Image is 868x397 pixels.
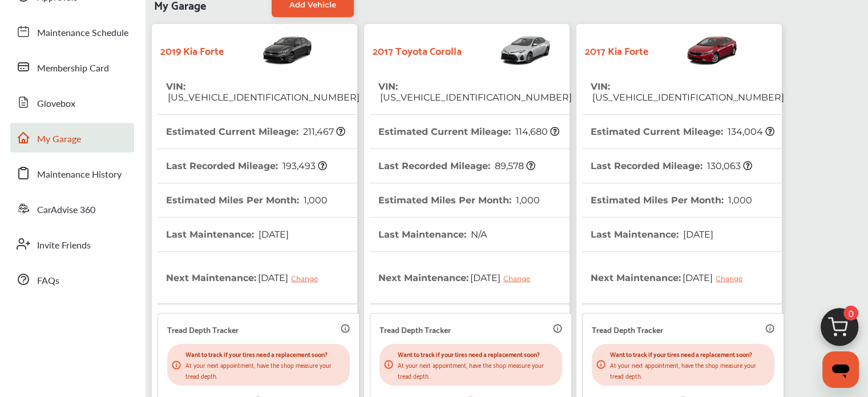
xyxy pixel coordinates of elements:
[10,87,134,117] a: Glovebox
[257,229,289,240] span: [DATE]
[591,218,713,251] th: Last Maintenance :
[10,52,134,82] a: Membership Card
[224,30,314,70] img: Vehicle
[610,359,770,381] p: At your next appointment, have the shop measure your tread depth.
[398,359,558,381] p: At your next appointment, have the shop measure your tread depth.
[37,274,59,288] span: FAQs
[10,264,134,294] a: FAQs
[256,263,326,292] span: [DATE]
[373,41,462,59] strong: 2017 Toyota Corolla
[716,274,748,283] div: Change
[10,158,134,188] a: Maintenance History
[378,183,540,217] th: Estimated Miles Per Month :
[166,183,328,217] th: Estimated Miles Per Month :
[37,97,75,111] span: Glovebox
[378,149,535,183] th: Last Recorded Mileage :
[37,238,91,253] span: Invite Friends
[10,229,134,259] a: Invite Friends
[185,359,345,381] p: At your next appointment, have the shop measure your tread depth.
[10,17,134,46] a: Maintenance Schedule
[378,115,559,149] th: Estimated Current Mileage :
[591,252,751,303] th: Next Maintenance :
[291,274,324,283] div: Change
[160,41,224,59] strong: 2019 Kia Forte
[185,348,345,359] p: Want to track if your tires need a replacement soon?
[705,161,752,171] span: 130,063
[378,252,539,303] th: Next Maintenance :
[167,323,239,336] p: Tread Depth Tracker
[681,263,751,292] span: [DATE]
[726,195,752,206] span: 1,000
[302,195,328,206] span: 1,000
[37,203,95,218] span: CarAdvise 360
[681,229,713,240] span: [DATE]
[37,132,81,147] span: My Garage
[591,115,774,149] th: Estimated Current Mileage :
[378,218,487,251] th: Last Maintenance :
[591,70,784,114] th: VIN :
[585,41,648,59] strong: 2017 Kia Forte
[166,218,289,251] th: Last Maintenance :
[469,263,539,292] span: [DATE]
[378,92,572,103] span: [US_VEHICLE_IDENTIFICATION_NUMBER]
[398,348,558,359] p: Want to track if your tires need a replacement soon?
[812,303,867,358] img: cart_icon.3d0951e8.svg
[301,126,345,137] span: 211,467
[166,252,326,303] th: Next Maintenance :
[726,126,774,137] span: 134,004
[166,70,360,114] th: VIN :
[591,183,752,217] th: Estimated Miles Per Month :
[503,274,536,283] div: Change
[514,195,540,206] span: 1,000
[281,161,327,171] span: 193,493
[166,149,327,183] th: Last Recorded Mileage :
[843,306,858,320] span: 0
[378,70,572,114] th: VIN :
[469,229,487,240] span: N/A
[37,61,109,76] span: Membership Card
[610,348,770,359] p: Want to track if your tires need a replacement soon?
[592,323,663,336] p: Tread Depth Tracker
[380,323,451,336] p: Tread Depth Tracker
[10,123,134,153] a: My Garage
[37,167,122,182] span: Maintenance History
[514,126,559,137] span: 114,680
[166,92,360,103] span: [US_VEHICLE_IDENTIFICATION_NUMBER]
[591,149,752,183] th: Last Recorded Mileage :
[493,161,535,171] span: 89,578
[10,194,134,223] a: CarAdvise 360
[462,30,552,70] img: Vehicle
[822,351,859,388] iframe: Button to launch messaging window
[166,115,345,149] th: Estimated Current Mileage :
[648,30,738,70] img: Vehicle
[591,92,784,103] span: [US_VEHICLE_IDENTIFICATION_NUMBER]
[37,26,128,41] span: Maintenance Schedule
